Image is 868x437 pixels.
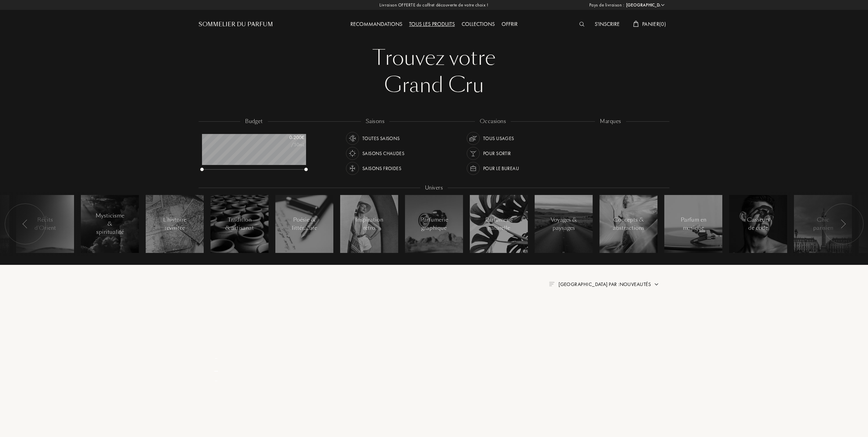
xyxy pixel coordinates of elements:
[362,147,404,160] div: Saisons chaudes
[204,44,664,72] div: Trouvez votre
[420,216,449,232] div: Parfumerie graphique
[468,149,478,158] img: usage_occasion_party_white.svg
[201,361,231,374] div: _
[744,216,773,232] div: Casseurs de code
[290,216,319,232] div: Poésie & littérature
[347,20,406,29] div: Recommandations
[362,132,400,145] div: Toutes saisons
[468,164,478,173] img: usage_occasion_work_white.svg
[840,220,846,228] img: arr_left.svg
[559,281,651,288] span: [GEOGRAPHIC_DATA] par : Nouveautés
[458,20,498,29] div: Collections
[201,353,231,360] div: _
[199,20,273,29] a: Sommelier du Parfum
[642,20,666,28] span: Panier ( 0 )
[654,282,659,287] img: arrow.png
[406,20,458,29] div: Tous les produits
[595,118,626,125] div: marques
[355,216,384,232] div: Inspiration rétro
[347,20,406,28] a: Recommandations
[420,184,448,192] div: Univers
[96,212,125,236] div: Mysticisme & spiritualité
[498,20,521,29] div: Offrir
[201,375,231,382] div: _
[270,141,304,148] div: /50mL
[348,164,357,173] img: usage_season_cold_white.svg
[203,407,230,434] img: pf_empty.png
[549,282,554,286] img: filter_by.png
[613,216,644,232] div: Concepts & abstractions
[203,308,230,335] img: pf_empty.png
[240,118,268,125] div: budget
[458,20,498,28] a: Collections
[483,147,511,160] div: Pour sortir
[348,149,357,158] img: usage_season_hot_white.svg
[589,2,624,9] span: Pays de livraison :
[498,20,521,28] a: Offrir
[23,220,28,228] img: arr_left.svg
[225,216,254,232] div: Tradition & artisanat
[361,118,389,125] div: saisons
[591,20,623,28] a: S'inscrire
[406,20,458,28] a: Tous les produits
[483,132,514,145] div: Tous usages
[270,134,304,141] div: 0 - 200 €
[579,22,584,27] img: search_icn_white.svg
[362,162,401,175] div: Saisons froides
[468,134,478,143] img: usage_occasion_all_white.svg
[660,2,665,7] img: arrow_w.png
[348,134,357,143] img: usage_season_average_white.svg
[204,72,664,99] div: Grand Cru
[549,216,578,232] div: Voyages & paysages
[160,216,189,232] div: L'histoire revisitée
[483,162,519,175] div: Pour le bureau
[484,216,513,232] div: Parfumerie naturelle
[591,20,623,29] div: S'inscrire
[475,118,511,125] div: occasions
[633,21,639,27] img: cart_white.svg
[679,216,708,232] div: Parfum en musique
